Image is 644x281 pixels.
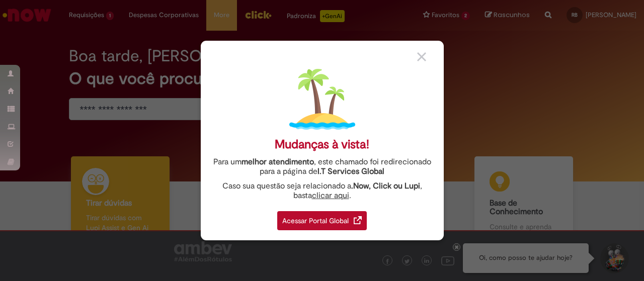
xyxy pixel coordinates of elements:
[242,157,314,167] strong: melhor atendimento
[275,137,369,152] div: Mudanças à vista!
[312,185,349,201] a: clicar aqui
[208,181,436,201] div: Caso sua questão seja relacionado a , basta .
[317,161,384,176] a: I.T Services Global
[351,181,420,191] strong: .Now, Click ou Lupi
[354,216,362,224] img: redirect_link.png
[289,66,355,132] img: island.png
[277,206,367,230] a: Acessar Portal Global
[417,52,426,61] img: close_button_grey.png
[277,211,367,230] div: Acessar Portal Global
[208,157,436,176] div: Para um , este chamado foi redirecionado para a página de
